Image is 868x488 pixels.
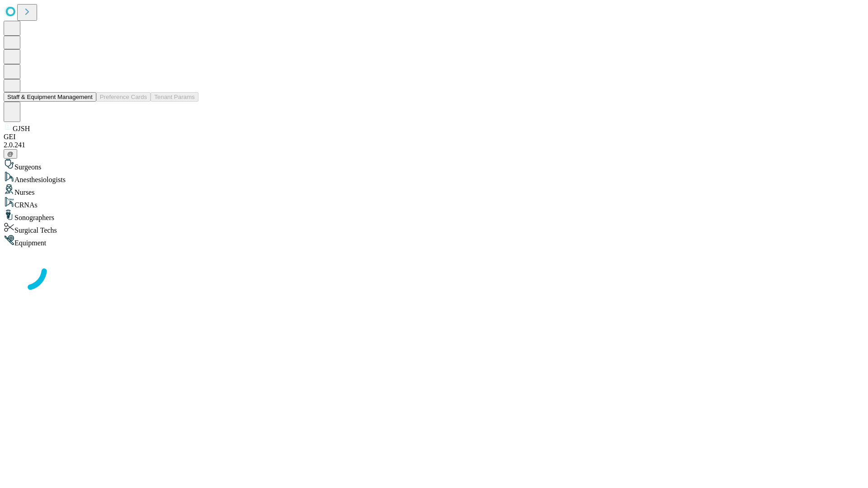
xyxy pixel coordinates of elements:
[4,92,96,102] button: Staff & Equipment Management
[4,222,864,235] div: Surgical Techs
[4,133,864,141] div: GEI
[4,159,864,171] div: Surgeons
[7,150,14,157] span: @
[4,197,864,209] div: CRNAs
[4,235,864,247] div: Equipment
[4,141,864,149] div: 2.0.241
[4,171,864,184] div: Anesthesiologists
[4,149,17,159] button: @
[13,125,30,132] span: GJSH
[151,92,198,102] button: Tenant Params
[96,92,151,102] button: Preference Cards
[4,184,864,197] div: Nurses
[4,209,864,222] div: Sonographers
